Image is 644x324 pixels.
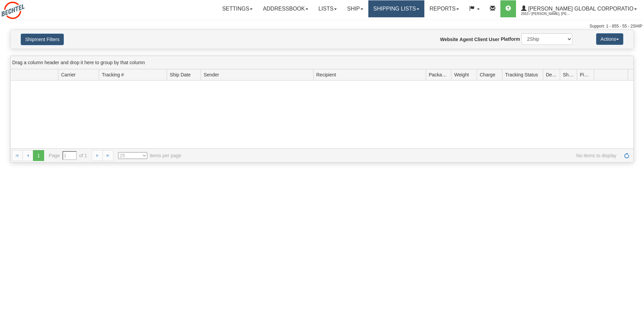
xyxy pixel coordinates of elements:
[424,0,464,17] a: Reports
[21,34,64,45] button: Shipment Filters
[61,71,76,78] span: Carrier
[102,71,124,78] span: Tracking #
[191,152,617,159] span: No items to display
[11,56,633,69] div: grid grouping header
[2,23,642,29] div: Support: 1 - 855 - 55 - 2SHIP
[527,6,633,12] span: [PERSON_NAME] Global Corporatio
[258,0,313,17] a: Addressbook
[516,0,642,17] a: [PERSON_NAME] Global Corporatio 2553 / [PERSON_NAME], [PERSON_NAME]
[342,0,368,17] a: Ship
[454,71,469,78] span: Weight
[2,2,24,19] img: logo2553.jpg
[596,33,623,45] button: Actions
[546,71,557,78] span: Delivery Status
[33,150,44,161] span: 1
[316,71,336,78] span: Recipient
[440,36,458,43] label: Website
[460,36,473,43] label: Agent
[621,150,632,161] a: Refresh
[313,0,342,17] a: Lists
[118,152,181,159] span: items per page
[489,36,499,43] label: User
[170,71,190,78] span: Ship Date
[217,0,258,17] a: Settings
[580,71,591,78] span: Pickup Status
[474,36,487,43] label: Client
[521,11,572,17] span: 2553 / [PERSON_NAME], [PERSON_NAME]
[204,71,219,78] span: Sender
[368,0,424,17] a: Shipping lists
[49,151,87,160] span: Page of 1
[429,71,448,78] span: Packages
[505,71,538,78] span: Tracking Status
[480,71,495,78] span: Charge
[563,71,574,78] span: Shipment Issues
[501,36,520,42] label: Platform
